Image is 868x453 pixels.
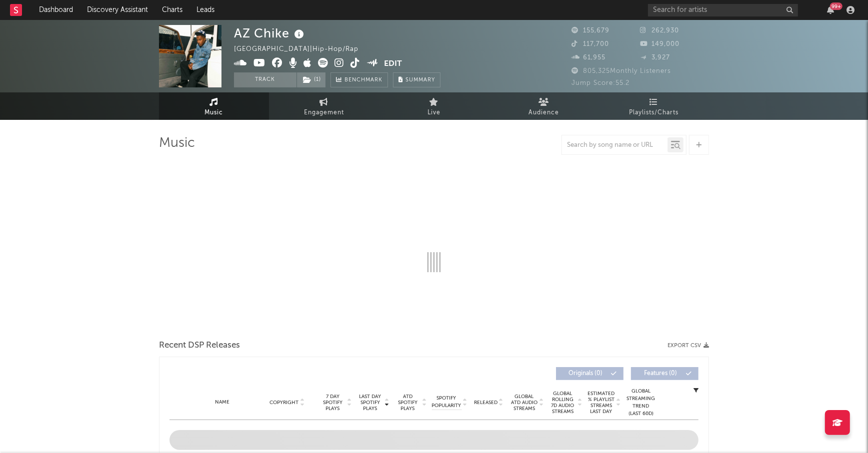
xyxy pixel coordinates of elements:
[357,394,383,412] span: Last Day Spotify Plays
[648,4,798,16] input: Search for artists
[640,41,680,47] span: 149,000
[319,394,346,412] span: 7 Day Spotify Plays
[189,399,255,406] div: Name
[405,77,435,83] span: Summary
[297,72,325,87] button: (1)
[640,27,679,34] span: 262,930
[159,340,240,352] span: Recent DSP Releases
[830,2,842,10] div: 99 +
[474,400,497,406] span: Released
[344,74,382,86] span: Benchmark
[637,371,683,377] span: Features ( 0 )
[379,92,489,120] a: Live
[640,54,670,61] span: 3,927
[549,391,576,415] span: Global Rolling 7D Audio Streams
[510,394,538,412] span: Global ATD Audio Streams
[432,395,461,410] span: Spotify Popularity
[571,68,671,74] span: 805,325 Monthly Listeners
[599,92,709,120] a: Playlists/Charts
[571,54,605,61] span: 61,955
[384,58,402,70] button: Edit
[571,27,609,34] span: 155,679
[571,41,609,47] span: 117,700
[234,72,296,87] button: Track
[827,6,834,14] button: 99+
[205,107,223,119] span: Music
[587,391,615,415] span: Estimated % Playlist Streams Last Day
[234,43,370,55] div: [GEOGRAPHIC_DATA] | Hip-Hop/Rap
[562,141,667,149] input: Search by song name or URL
[394,394,421,412] span: ATD Spotify Plays
[529,107,559,119] span: Audience
[159,92,269,120] a: Music
[562,371,608,377] span: Originals ( 0 )
[269,400,298,406] span: Copyright
[234,25,306,41] div: AZ Chike
[304,107,344,119] span: Engagement
[489,92,599,120] a: Audience
[427,107,440,119] span: Live
[556,367,623,380] button: Originals(0)
[330,72,388,87] a: Benchmark
[571,80,629,86] span: Jump Score: 55.2
[269,92,379,120] a: Engagement
[626,388,656,418] div: Global Streaming Trend (Last 60D)
[667,343,709,349] button: Export CSV
[629,107,679,119] span: Playlists/Charts
[296,72,326,87] span: ( 1 )
[631,367,698,380] button: Features(0)
[393,72,440,87] button: Summary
